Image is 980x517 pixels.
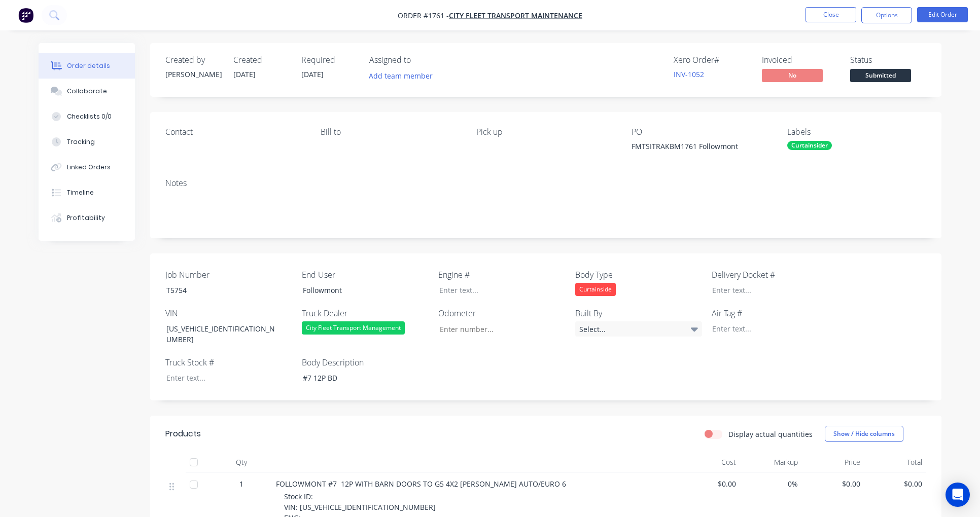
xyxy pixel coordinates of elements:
[158,283,285,298] div: T5754
[39,53,135,79] button: Order details
[301,55,357,65] div: Required
[575,269,702,281] label: Body Type
[787,141,832,150] div: Curtainsider
[67,163,111,172] div: Linked Orders
[276,479,566,489] span: FOLLOWMONT #7 12P WITH BARN DOORS TO G5 4X2 [PERSON_NAME] AUTO/EURO 6
[850,69,911,84] button: Submitted
[39,104,135,129] button: Checklists 0/0
[165,428,201,440] div: Products
[861,7,912,23] button: Options
[802,452,864,472] div: Price
[575,321,702,337] div: Select...
[632,127,771,137] div: PO
[67,137,95,146] div: Tracking
[438,269,565,281] label: Engine #
[806,7,856,22] button: Close
[39,129,135,155] button: Tracking
[165,307,292,319] label: VIN
[67,112,112,121] div: Checklists 0/0
[165,69,221,80] div: [PERSON_NAME]
[165,55,221,65] div: Created by
[67,61,110,70] div: Order details
[302,356,429,368] label: Body Description
[302,307,429,319] label: Truck Dealer
[674,69,704,79] a: INV-1052
[632,141,758,155] div: FMTSITRAKBM1761 Followmont
[868,478,923,489] span: $0.00
[18,8,33,23] img: Factory
[302,269,429,281] label: End User
[398,11,449,20] span: Order #1761 -
[431,321,565,337] input: Enter number...
[364,69,438,83] button: Add team member
[575,307,702,319] label: Built By
[39,205,135,231] button: Profitability
[825,426,903,442] button: Show / Hide columns
[233,55,289,65] div: Created
[762,69,823,82] span: No
[476,127,615,137] div: Pick up
[438,307,565,319] label: Odometer
[787,127,926,137] div: Labels
[239,478,243,489] span: 1
[575,283,616,296] div: Curtainside
[682,478,736,489] span: $0.00
[67,213,105,223] div: Profitability
[321,127,460,137] div: Bill to
[295,371,422,385] div: #7 12P BD
[712,269,838,281] label: Delivery Docket #
[712,307,838,319] label: Air Tag #
[850,69,911,82] span: Submitted
[850,55,926,65] div: Status
[449,11,582,20] a: City Fleet Transport Maintenance
[806,478,860,489] span: $0.00
[946,483,970,507] div: Open Intercom Messenger
[369,69,438,83] button: Add team member
[233,69,256,79] span: [DATE]
[762,55,838,65] div: Invoiced
[302,321,405,335] div: City Fleet Transport Management
[674,55,750,65] div: Xero Order #
[165,269,292,281] label: Job Number
[165,356,292,368] label: Truck Stock #
[740,452,802,472] div: Markup
[864,452,927,472] div: Total
[158,321,285,347] div: [US_VEHICLE_IDENTIFICATION_NUMBER]
[39,79,135,104] button: Collaborate
[67,188,94,197] div: Timeline
[369,55,471,65] div: Assigned to
[295,283,422,298] div: Followmont
[917,7,968,22] button: Edit Order
[39,180,135,205] button: Timeline
[165,127,304,137] div: Contact
[211,452,272,472] div: Qty
[678,452,740,472] div: Cost
[728,429,813,439] label: Display actual quantities
[301,69,324,79] span: [DATE]
[165,178,926,188] div: Notes
[67,87,107,96] div: Collaborate
[39,155,135,180] button: Linked Orders
[744,478,798,489] span: 0%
